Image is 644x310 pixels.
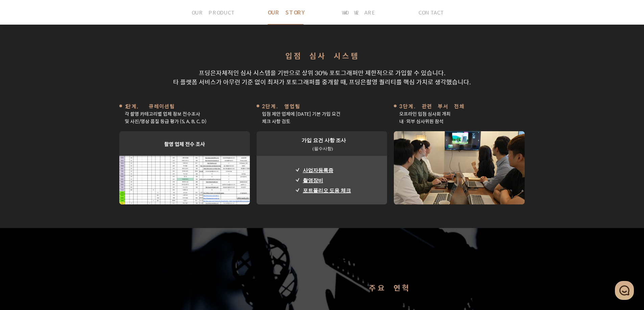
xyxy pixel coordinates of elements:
[104,224,113,229] span: 설정
[366,77,428,86] strong: 촬영 퀄리티를 핵심 가치
[257,110,387,125] p: 입점 제안 업체에 [DATE] 기본 가입 요건 체크 사항 검토
[395,0,468,24] button: CONTACT
[2,214,45,231] a: 홈
[255,282,525,293] h2: 주요 연혁
[419,0,444,24] span: CONTACT
[394,102,525,110] h3: 3단계. 관련 부서 전체
[21,224,25,229] span: 홈
[302,68,407,77] strong: 상위 30% 포토그래퍼만 제한적으로 가입
[177,0,249,24] button: OUR PRODUCT
[119,110,250,125] p: 각 촬영 카테고리별 업체 정보 전수조사 및 사진/영상 품질 등급 평가 (S, A, B, C, D)
[192,0,234,24] span: OUR PRODUCT
[342,0,375,24] span: WHO WE ARE
[79,68,566,86] p: 프딩은 을 기반으로 할 수 있습니다. 타 플랫폼 서비스가 아무런 기준 없이 최저가 포토그래퍼를 중개할 때, 프딩은 로 생각했습니다.
[87,214,130,231] a: 설정
[119,102,250,110] h3: 1단계, 큐레이션팀
[45,214,87,231] a: 대화
[62,224,70,230] span: 대화
[79,50,566,61] h2: 입점 심사 시스템
[216,68,270,77] strong: 자체적인 심사 시스템
[257,102,387,110] h3: 2단계. 영업팀
[394,110,525,125] p: 오프라인 입점 심사회 개최 내·외부 심사위원 참석
[322,0,395,24] button: WHO WE ARE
